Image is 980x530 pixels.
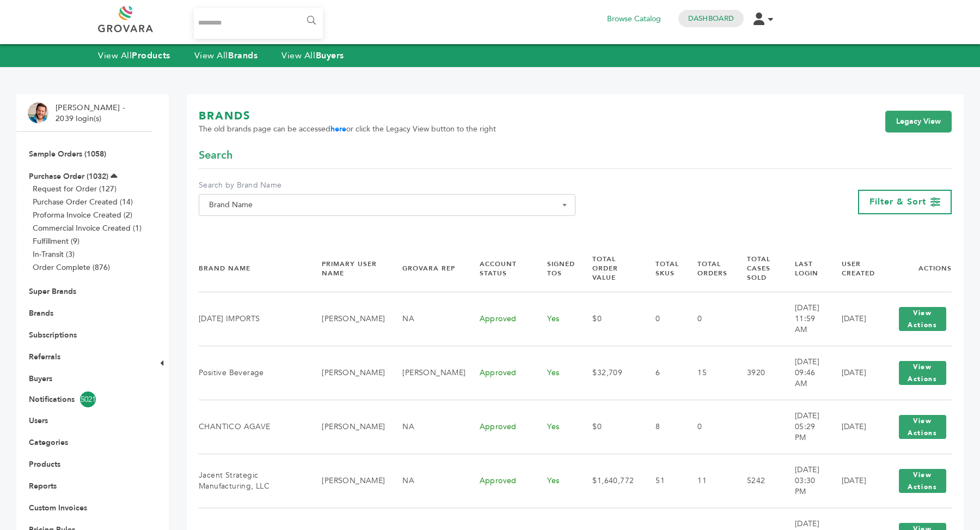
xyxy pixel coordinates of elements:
[389,454,465,508] td: NA
[781,400,828,454] td: [DATE] 05:29 PM
[579,292,642,346] td: $0
[534,454,579,508] td: Yes
[899,307,946,331] button: View Actions
[466,245,534,292] th: Account Status
[29,149,106,159] a: Sample Orders (1058)
[194,8,323,39] input: Search...
[308,346,389,400] td: [PERSON_NAME]
[29,308,53,318] a: Brands
[199,245,308,292] th: Brand Name
[29,415,48,426] a: Users
[642,346,684,400] td: 6
[688,14,734,23] a: Dashboard
[308,454,389,508] td: [PERSON_NAME]
[684,292,733,346] td: 0
[29,459,60,469] a: Products
[80,392,96,407] span: 5021
[199,194,575,216] span: Brand Name
[228,50,258,62] strong: Brands
[132,50,170,62] strong: Products
[828,454,880,508] td: [DATE]
[308,245,389,292] th: Primary User Name
[534,292,579,346] td: Yes
[29,481,57,491] a: Reports
[29,437,68,448] a: Categories
[199,109,496,124] h1: BRANDS
[579,245,642,292] th: Total Order Value
[33,184,117,194] a: Request for Order (127)
[205,197,569,213] span: Brand Name
[579,346,642,400] td: $32,709
[781,454,828,508] td: [DATE] 03:30 PM
[466,454,534,508] td: Approved
[828,245,880,292] th: User Created
[33,223,142,233] a: Commercial Invoice Created (1)
[642,245,684,292] th: Total SKUs
[684,454,733,508] td: 11
[733,346,781,400] td: 3920
[781,245,828,292] th: Last Login
[56,103,127,124] li: [PERSON_NAME] - 2039 login(s)
[33,197,133,207] a: Purchase Order Created (14)
[199,148,232,163] span: Search
[389,400,465,454] td: NA
[33,236,79,246] a: Fulfillment (9)
[29,503,87,513] a: Custom Invoices
[194,50,258,62] a: View AllBrands
[199,400,308,454] td: CHANTICO AGAVE
[869,196,926,208] span: Filter & Sort
[885,111,952,132] a: Legacy View
[281,50,344,62] a: View AllBuyers
[389,346,465,400] td: [PERSON_NAME]
[29,330,77,340] a: Subscriptions
[642,400,684,454] td: 8
[607,13,661,25] a: Browse Catalog
[880,245,952,292] th: Actions
[642,454,684,508] td: 51
[579,400,642,454] td: $0
[308,400,389,454] td: [PERSON_NAME]
[828,400,880,454] td: [DATE]
[330,124,346,134] a: here
[33,249,75,260] a: In-Transit (3)
[389,292,465,346] td: NA
[308,292,389,346] td: [PERSON_NAME]
[98,50,170,62] a: View AllProducts
[684,245,733,292] th: Total Orders
[199,454,308,508] td: Jacent Strategic Manufacturing, LLC
[642,292,684,346] td: 0
[199,124,496,135] span: The old brands page can be accessed or click the Legacy View button to the right
[684,400,733,454] td: 0
[781,292,828,346] td: [DATE] 11:59 AM
[466,400,534,454] td: Approved
[199,292,308,346] td: [DATE] IMPORTS
[733,245,781,292] th: Total Cases Sold
[29,171,108,182] a: Purchase Order (1032)
[29,374,52,384] a: Buyers
[33,262,110,273] a: Order Complete (876)
[316,50,344,62] strong: Buyers
[29,286,76,297] a: Super Brands
[29,352,60,362] a: Referrals
[466,292,534,346] td: Approved
[389,245,465,292] th: Grovara Rep
[899,415,946,439] button: View Actions
[828,292,880,346] td: [DATE]
[534,400,579,454] td: Yes
[29,392,140,407] a: Notifications5021
[466,346,534,400] td: Approved
[828,346,880,400] td: [DATE]
[684,346,733,400] td: 15
[899,469,946,493] button: View Actions
[781,346,828,400] td: [DATE] 09:46 AM
[534,245,579,292] th: Signed TOS
[579,454,642,508] td: $1,640,772
[33,210,132,220] a: Proforma Invoice Created (2)
[899,361,946,385] button: View Actions
[199,180,575,191] label: Search by Brand Name
[534,346,579,400] td: Yes
[733,454,781,508] td: 5242
[199,346,308,400] td: Positive Beverage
